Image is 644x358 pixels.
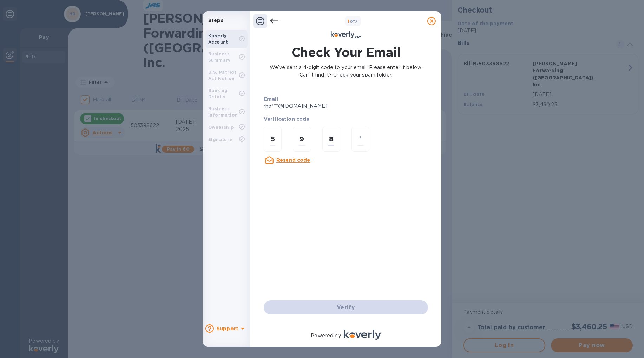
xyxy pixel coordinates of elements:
[208,88,228,99] b: Banking Details
[208,51,231,63] b: Business Summary
[276,157,310,163] u: Resend code
[208,69,237,81] b: U.S. Patriot Act Notice
[264,102,342,110] p: rho***@[DOMAIN_NAME]
[291,44,400,61] h1: Check Your Email
[217,326,238,331] b: Support
[311,332,341,339] p: Powered by
[264,64,428,79] p: We’ve sent a 4-digit code to your email. Please enter it below. Can`t find it? Check your spam fo...
[264,115,428,122] p: Verification code
[208,125,234,130] b: Ownership
[208,33,228,45] b: Koverly Account
[208,106,238,118] b: Business Information
[208,18,223,23] b: Steps
[208,137,232,142] b: Signature
[348,19,349,24] span: 1
[264,96,278,102] b: Email
[348,19,358,24] b: of 7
